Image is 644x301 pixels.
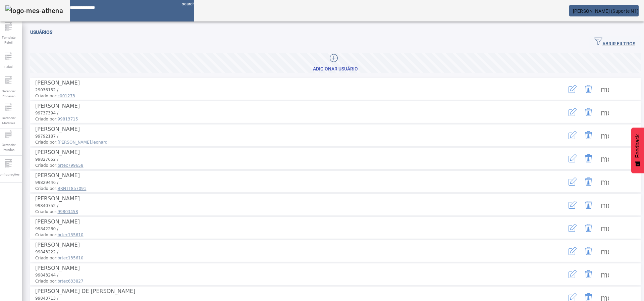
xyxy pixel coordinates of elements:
button: Mais [597,266,613,282]
span: 99813715 [58,117,78,121]
span: 99737394 / [35,111,58,115]
span: Criado por: [35,255,538,261]
button: Mais [597,197,613,213]
span: [PERSON_NAME] [35,103,80,109]
span: [PERSON_NAME] DE [PERSON_NAME] [35,288,135,294]
button: Mais [597,150,613,166]
span: [PERSON_NAME] [35,195,80,202]
button: Delete [581,266,597,282]
button: Mais [597,127,613,143]
span: brtec135610 [58,233,84,237]
span: 99803458 [58,209,78,214]
span: [PERSON_NAME] [35,265,80,271]
span: [PERSON_NAME] [35,80,80,86]
span: Criado por: [35,186,538,192]
span: ABRIR FILTROS [594,37,635,47]
img: logo-mes-athena [5,5,63,16]
button: Mais [597,220,613,236]
span: brtec799658 [58,163,84,168]
span: [PERSON_NAME] [35,242,80,248]
button: Feedback - Mostrar pesquisa [631,128,644,173]
span: Usuários [30,30,52,35]
span: brtec135610 [58,256,84,260]
span: Criado por: [35,93,538,99]
span: Criado por: [35,162,538,168]
button: Delete [581,220,597,236]
span: 29036152 / [35,88,58,92]
span: 99843244 / [35,273,58,278]
span: [PERSON_NAME] [35,172,80,179]
span: BRNTT857091 [58,186,87,191]
span: [PERSON_NAME].leonardi [58,140,109,145]
span: Criado por: [35,278,538,284]
span: 99792187 / [35,134,58,139]
span: [PERSON_NAME] [35,149,80,155]
span: Criado por: [35,139,538,145]
button: ABRIR FILTROS [589,36,641,48]
button: Mais [597,104,613,120]
span: 99829446 / [35,180,58,185]
span: [PERSON_NAME] [35,126,80,132]
span: Fabril [2,62,14,71]
span: c001273 [58,94,75,98]
span: [PERSON_NAME] (Suporte N1) [573,8,639,14]
span: Criado por: [35,116,538,122]
span: 99842280 / [35,227,58,231]
button: Mais [597,243,613,259]
button: Delete [581,173,597,190]
button: Delete [581,197,597,213]
span: brtec633827 [58,279,84,284]
button: Delete [581,150,597,166]
button: Delete [581,104,597,120]
span: [PERSON_NAME] [35,218,80,225]
div: Adicionar Usuário [313,66,358,72]
button: Delete [581,243,597,259]
span: 99843713 / [35,296,58,301]
button: Delete [581,127,597,143]
span: Feedback [635,134,641,158]
button: Adicionar Usuário [30,53,641,73]
span: Criado por: [35,232,538,238]
button: Delete [581,81,597,97]
span: Criado por: [35,209,538,215]
button: Mais [597,173,613,190]
span: 99827652 / [35,157,58,162]
span: 99843222 / [35,250,58,254]
span: 99840752 / [35,203,58,208]
button: Mais [597,81,613,97]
